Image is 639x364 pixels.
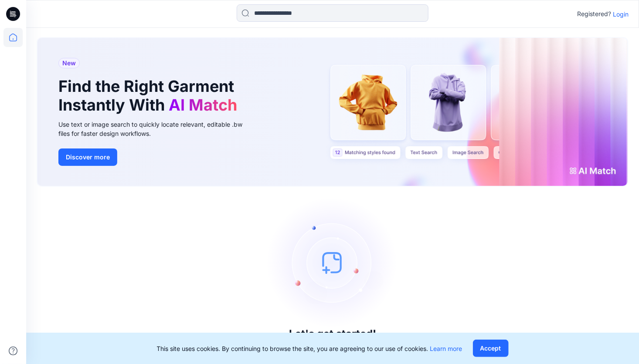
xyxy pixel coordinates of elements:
p: Login [613,10,629,19]
button: Discover more [58,148,117,166]
a: Learn more [430,345,462,352]
img: empty-state-image.svg [267,197,398,328]
h1: Find the Right Garment Instantly With [58,77,241,115]
span: AI Match [169,95,237,115]
span: New [62,58,76,68]
div: Use text or image search to quickly locate relevant, editable .bw files for faster design workflows. [58,120,255,138]
p: Registered? [577,9,611,19]
p: This site uses cookies. By continuing to browse the site, you are agreeing to our use of cookies. [157,344,462,353]
button: Accept [473,340,509,357]
h3: Let's get started! [289,328,376,340]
